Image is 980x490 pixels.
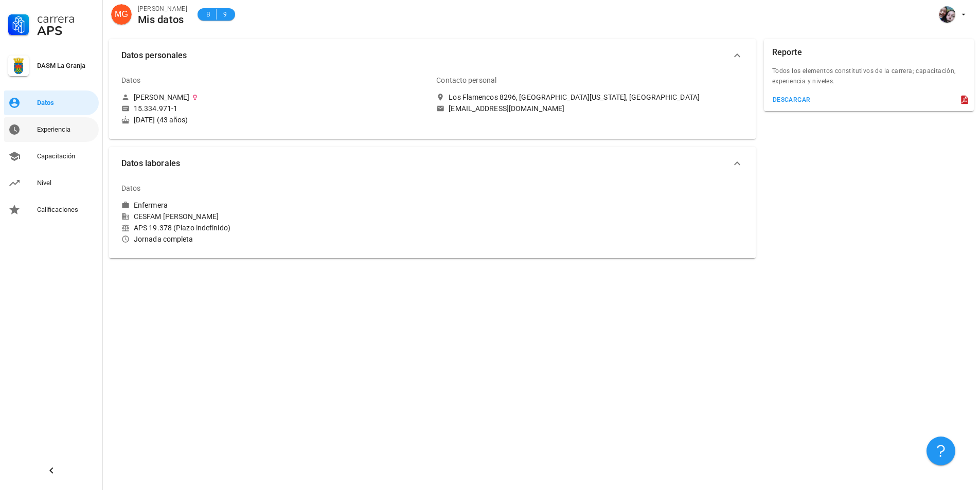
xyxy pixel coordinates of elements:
a: Experiencia [4,117,99,142]
div: Experiencia [37,125,95,134]
span: B [204,9,212,20]
div: avatar [939,6,955,23]
a: [EMAIL_ADDRESS][DOMAIN_NAME] [436,104,743,113]
a: Datos [4,90,99,115]
div: [PERSON_NAME] [134,93,189,102]
div: Mis datos [138,14,187,25]
div: Capacitación [37,152,95,160]
div: Jornada completa [121,234,428,244]
div: 15.334.971-1 [134,104,177,113]
a: Nivel [4,171,99,195]
span: Datos laborales [121,156,731,171]
div: [EMAIL_ADDRESS][DOMAIN_NAME] [449,104,564,113]
div: CESFAM [PERSON_NAME] [121,212,428,221]
a: Los Flamencos 8296, [GEOGRAPHIC_DATA][US_STATE], [GEOGRAPHIC_DATA] [436,93,743,102]
div: Reporte [772,39,802,66]
div: avatar [111,4,132,25]
div: Enfermera [134,201,168,210]
div: DASM La Granja [37,62,95,70]
div: Nivel [37,179,95,187]
div: [DATE] (43 años) [121,115,428,124]
div: Contacto personal [436,68,496,93]
button: Datos personales [109,39,756,72]
span: MG [115,4,128,25]
span: 9 [221,9,229,20]
div: APS 19.378 (Plazo indefinido) [121,223,428,232]
a: Calificaciones [4,197,99,222]
div: Datos [121,176,141,201]
a: Capacitación [4,144,99,169]
div: Calificaciones [37,206,95,214]
div: Todos los elementos constitutivos de la carrera; capacitación, experiencia y niveles. [764,66,974,93]
button: Datos laborales [109,147,756,180]
div: APS [37,25,95,37]
div: Datos [121,68,141,93]
div: Carrera [37,12,95,25]
span: Datos personales [121,48,731,63]
button: descargar [768,93,815,107]
div: [PERSON_NAME] [138,4,187,14]
div: descargar [772,96,811,103]
div: Los Flamencos 8296, [GEOGRAPHIC_DATA][US_STATE], [GEOGRAPHIC_DATA] [449,93,700,102]
div: Datos [37,99,95,107]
